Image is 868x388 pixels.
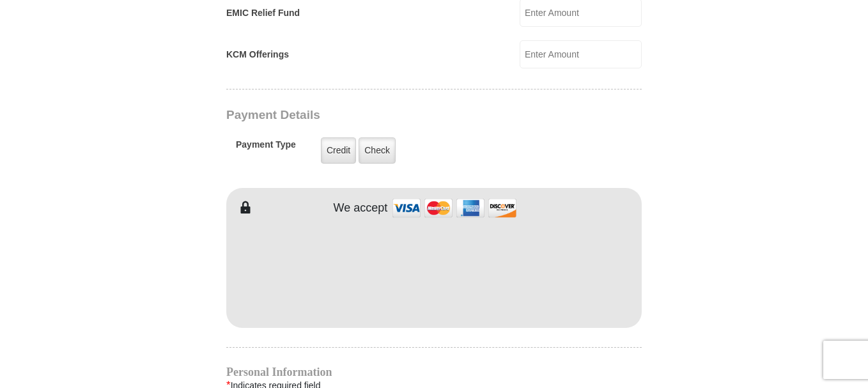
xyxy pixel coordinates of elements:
[226,367,642,377] h4: Personal Information
[226,48,289,61] label: KCM Offerings
[391,194,518,222] img: credit cards accepted
[334,201,388,215] h4: We accept
[520,40,642,68] input: Enter Amount
[236,139,296,157] h5: Payment Type
[226,108,552,123] h3: Payment Details
[359,137,396,164] label: Check
[226,6,300,20] label: EMIC Relief Fund
[321,137,356,164] label: Credit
